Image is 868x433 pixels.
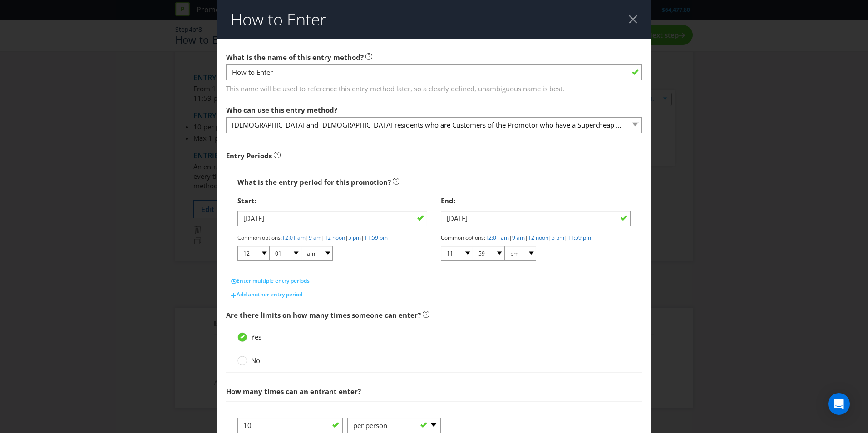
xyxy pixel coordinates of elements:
span: | [548,234,552,241]
div: Start: [237,192,427,210]
span: Enter multiple entry periods [237,277,310,285]
button: Add another entry period [226,288,307,301]
span: | [509,234,512,241]
span: Common options: [441,234,485,241]
span: Are there limits on how many times someone can enter? [226,310,421,320]
span: Add another entry period [237,290,302,298]
a: 5 pm [348,234,361,241]
a: 11:59 pm [364,234,388,241]
a: 11:59 pm [567,234,591,241]
input: DD/MM/YY [441,211,631,226]
div: End: [441,192,631,210]
a: 12 noon [528,234,548,241]
a: 5 pm [552,234,564,241]
span: How many times can an entrant enter? [226,387,361,396]
h2: How to Enter [231,10,326,29]
span: Common options: [237,234,282,241]
a: 12:01 am [282,234,306,241]
a: 12 noon [325,234,345,241]
span: Yes [251,332,261,341]
div: Open Intercom Messenger [828,393,850,415]
span: | [361,234,364,241]
span: | [525,234,528,241]
a: 9 am [309,234,321,241]
input: DD/MM/YY [237,211,427,226]
span: This name will be used to reference this entry method later, so a clearly defined, unambiguous na... [226,81,642,94]
span: | [321,234,325,241]
button: Enter multiple entry periods [226,274,315,288]
span: What is the name of this entry method? [226,53,364,62]
span: | [306,234,309,241]
span: | [345,234,348,241]
span: | [564,234,567,241]
a: 12:01 am [485,234,509,241]
span: What is the entry period for this promotion? [237,177,391,187]
span: No [251,356,260,365]
a: 9 am [512,234,525,241]
span: Who can use this entry method? [226,105,337,114]
strong: Entry Periods [226,151,272,160]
